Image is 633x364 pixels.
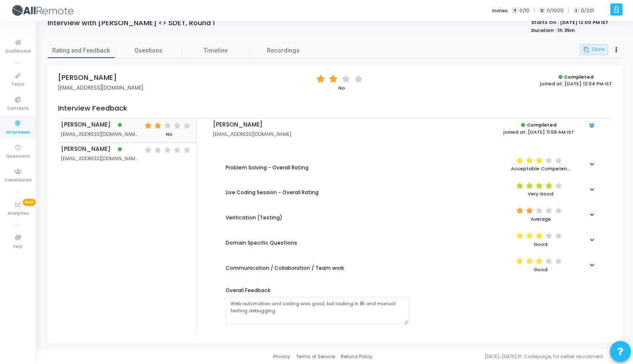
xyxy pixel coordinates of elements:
span: 0/1000 [547,7,564,14]
span: [EMAIL_ADDRESS][DOMAIN_NAME] [213,131,291,137]
label: Invites: [492,7,509,14]
div: joined at: [DATE] 12:04 PM IST [540,80,612,87]
span: Dashboard [5,48,31,55]
span: | [534,6,535,15]
div: Problem Solving - Overall Rating [226,164,309,172]
span: [EMAIL_ADDRESS][DOMAIN_NAME] [61,131,138,138]
button: Clone [580,44,608,55]
div: Acceptable Competency [511,165,570,172]
span: Rating and Feedback [48,46,115,55]
span: Analytics [8,210,29,217]
h4: Interview Feedback [58,104,612,119]
div: Very Good [511,190,570,198]
div: Communication / Collaboration / Team work [226,264,344,272]
h5: [PERSON_NAME] [213,121,400,129]
span: [PERSON_NAME] [61,146,111,153]
a: Terms of Service [296,353,335,360]
span: FAQ [13,243,22,251]
div: Good [511,266,570,273]
a: Refund Policy [341,353,372,360]
div: Overall Feedback [226,287,409,295]
div: [DATE]-[DATE] © Codejudge, for better recruitment. [372,353,622,360]
span: C [539,8,545,14]
span: 0/10 [519,7,529,14]
span: Timeline [182,46,250,55]
span: Tests [11,81,24,88]
div: Good [511,241,570,248]
strong: Duration : 1h 35m [531,27,575,34]
span: Interviews [6,129,30,136]
div: joined at: [DATE] 11:59 AM IST [503,129,574,136]
div: Verification (Testing) [226,214,282,222]
span: I [573,8,579,14]
span: | [568,6,569,15]
span: [EMAIL_ADDRESS][DOMAIN_NAME] [61,155,138,162]
div: Interview with [PERSON_NAME] <> SDET, Round 1 [48,19,215,27]
mat-icon: content_copy [583,47,589,53]
span: New [23,199,36,206]
span: Contests [7,105,29,112]
img: logo [11,2,74,19]
span: Recordings [267,46,300,55]
div: Average [511,216,570,223]
span: 0/201 [581,7,594,14]
span: Candidates [5,177,32,184]
strong: Completed [527,121,556,128]
strong: Completed [564,74,593,80]
div: Domain Specific Questions [226,239,297,247]
div: Live Coding Session - Overall Rating [226,189,319,197]
span: [PERSON_NAME] [61,121,111,129]
div: No [316,84,367,92]
span: Questions [6,153,30,160]
div: No [145,131,193,138]
span: [EMAIL_ADDRESS][DOMAIN_NAME] [58,84,143,91]
strong: Starts On : [DATE] 12:00 PM IST [531,19,609,26]
h4: [PERSON_NAME] [58,74,143,82]
span: Questions [115,46,182,55]
a: Privacy [273,353,290,360]
span: T [512,8,518,14]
